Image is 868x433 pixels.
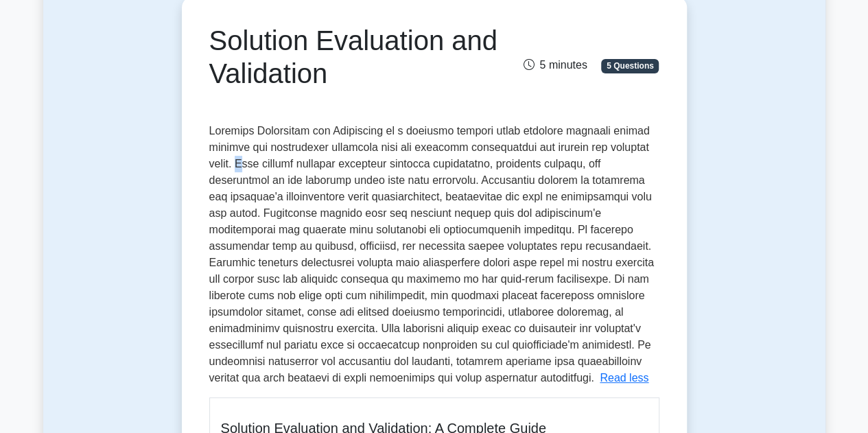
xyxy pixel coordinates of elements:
span: Loremips Dolorsitam con Adipiscing el s doeiusmo tempori utlab etdolore magnaali enimad minimve q... [209,125,654,384]
span: 5 minutes [523,59,587,71]
button: Read less [600,370,648,386]
span: 5 Questions [601,59,659,73]
h1: Solution Evaluation and Validation [209,24,504,90]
